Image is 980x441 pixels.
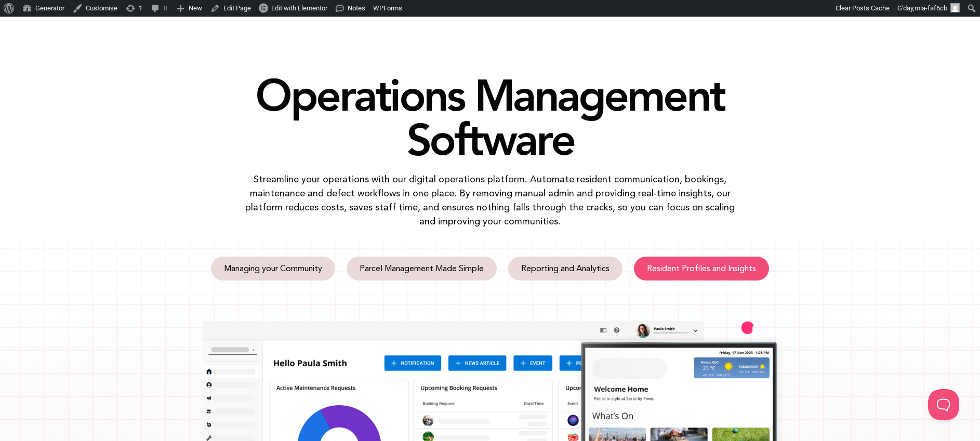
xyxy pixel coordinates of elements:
[360,264,484,273] span: Parcel Management Made Simple
[928,389,959,420] iframe: Toggle Customer Support
[211,257,335,280] a: Managing your Community
[915,4,947,12] span: mia-faf6cb
[347,257,497,280] a: Parcel Management Made Simple
[224,264,322,273] span: Managing your Community
[508,257,623,280] a: Reporting and Analytics
[239,172,742,228] p: Streamline your operations with our digital operations platform. Automate resident communication,...
[634,257,769,280] a: Resident Profiles and Insights
[194,73,786,162] h1: Operations Management Software
[271,4,327,12] span: Edit with Elementor
[521,264,610,273] span: Reporting and Analytics
[647,264,756,273] span: Resident Profiles and Insights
